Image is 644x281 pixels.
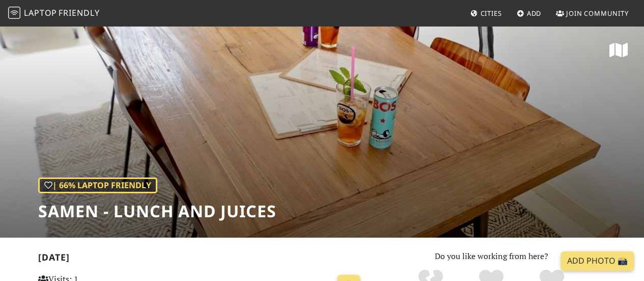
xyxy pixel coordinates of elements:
[527,9,542,18] span: Add
[481,9,502,18] span: Cities
[566,9,629,18] span: Join Community
[513,4,546,22] a: Add
[8,7,20,19] img: LaptopFriendly
[38,177,157,194] div: | 66% Laptop Friendly
[8,5,100,22] a: LaptopFriendly LaptopFriendly
[24,7,57,18] span: Laptop
[466,4,506,22] a: Cities
[561,251,634,271] a: Add Photo 📸
[38,252,365,267] h2: [DATE]
[38,201,276,221] h1: Samen - Lunch and Juices
[377,250,606,263] p: Do you like working from here?
[552,4,633,22] a: Join Community
[59,7,99,18] span: Friendly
